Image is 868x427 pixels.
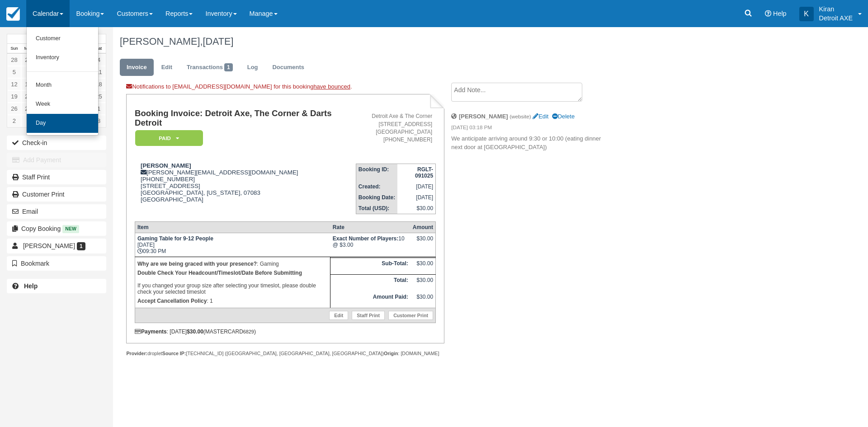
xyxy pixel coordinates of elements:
[765,10,771,17] i: Help
[397,192,435,203] td: [DATE]
[137,268,328,296] p: If you changed your group size after selecting your timeslot, please double check your selected t...
[92,115,106,127] a: 8
[126,83,444,94] div: Notifications to [EMAIL_ADDRESS][DOMAIN_NAME] for this booking .
[137,235,213,242] strong: Gaming Table for 9-12 People
[6,7,20,21] img: checkfront-main-nav-mini-logo.png
[451,124,604,134] em: [DATE] 03:18 PM
[397,203,435,214] td: $30.00
[329,311,348,320] a: Edit
[265,59,311,76] a: Documents
[126,350,444,357] div: droplet [TECHNICAL_ID] ([GEOGRAPHIC_DATA], [GEOGRAPHIC_DATA], [GEOGRAPHIC_DATA]) : [DOMAIN_NAME]
[7,54,21,66] a: 28
[135,130,203,146] em: Paid
[7,136,106,150] button: Check-in
[7,90,21,103] a: 19
[137,261,257,267] strong: Why are we being graced with your presence?
[7,115,21,127] a: 2
[187,328,203,335] strong: $30.00
[7,103,21,115] a: 26
[21,90,35,103] a: 20
[135,130,200,146] a: Paid
[120,36,757,47] h1: [PERSON_NAME],
[384,351,398,356] strong: Origin
[27,95,98,114] a: Week
[799,7,814,21] div: K
[137,270,302,276] b: Double Check Your Headcount/Timeslot/Date Before Submitting
[21,103,35,115] a: 27
[23,242,75,249] span: [PERSON_NAME]
[162,351,186,356] strong: Source IP:
[27,29,98,48] a: Customer
[7,66,21,78] a: 5
[330,258,410,275] th: Sub-Total:
[356,181,397,192] th: Created:
[92,78,106,90] a: 18
[533,113,548,120] a: Edit
[135,222,330,233] th: Item
[135,233,330,257] td: [DATE] 09:30 PM
[203,36,233,47] span: [DATE]
[7,153,106,167] button: Add Payment
[180,59,240,76] a: Transactions1
[135,162,356,214] div: [PERSON_NAME][EMAIL_ADDRESS][DOMAIN_NAME] [PHONE_NUMBER] [STREET_ADDRESS] [GEOGRAPHIC_DATA], [US_...
[21,44,35,54] th: Mon
[27,114,98,133] a: Day
[241,59,265,76] a: Log
[7,170,106,184] a: Staff Print
[410,291,436,308] td: $30.00
[7,187,106,202] a: Customer Print
[330,291,410,308] th: Amount Paid:
[397,181,435,192] td: [DATE]
[21,66,35,78] a: 6
[92,54,106,66] a: 4
[313,83,350,90] a: have bounced
[359,113,432,144] address: Detroit Axe & The Corner [STREET_ADDRESS] [GEOGRAPHIC_DATA] [PHONE_NUMBER]
[330,275,410,291] th: Total:
[27,76,98,95] a: Month
[137,298,207,304] strong: Accept Cancellation Policy
[21,54,35,66] a: 29
[224,63,233,71] span: 1
[819,5,853,14] p: Kiran
[141,162,191,169] strong: [PERSON_NAME]
[62,225,79,233] span: New
[92,44,106,54] th: Sat
[509,113,531,119] small: (website)
[410,258,436,275] td: $30.00
[552,113,575,120] a: Delete
[413,235,433,249] div: $30.00
[26,27,99,136] ul: Calendar
[243,329,254,334] small: 6829
[7,44,21,54] th: Sun
[135,109,356,127] h1: Booking Invoice: Detroit Axe, The Corner & Darts Detroit
[459,113,508,120] strong: [PERSON_NAME]
[330,222,410,233] th: Rate
[27,48,98,67] a: Inventory
[137,296,328,305] p: : 1
[135,328,436,335] div: : [DATE] (MASTERCARD )
[92,90,106,103] a: 25
[356,192,397,203] th: Booking Date:
[7,256,106,271] button: Bookmark
[410,275,436,291] td: $30.00
[352,311,385,320] a: Staff Print
[410,222,436,233] th: Amount
[356,164,397,181] th: Booking ID:
[126,351,147,356] strong: Provider:
[819,14,853,23] p: Detroit AXE
[7,221,106,236] button: Copy Booking New
[92,66,106,78] a: 11
[773,10,787,17] span: Help
[7,279,106,293] a: Help
[120,59,154,76] a: Invoice
[77,242,85,250] span: 1
[21,115,35,127] a: 3
[24,282,38,290] b: Help
[155,59,179,76] a: Edit
[7,239,106,253] a: [PERSON_NAME] 1
[451,135,604,151] p: We anticipate arriving around 9:30 or 10:00 (eating dinner next door at [GEOGRAPHIC_DATA])
[333,235,398,242] strong: Exact Number of Players
[356,203,397,214] th: Total (USD):
[137,259,328,268] p: : Gaming
[330,233,410,257] td: 10 @ $3.00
